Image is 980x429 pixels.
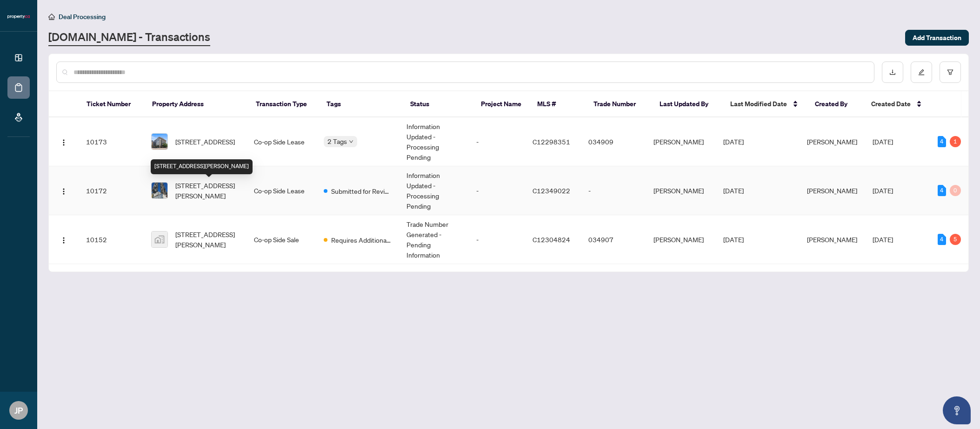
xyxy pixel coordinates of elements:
[723,91,807,117] th: Last Modified Date
[327,136,347,147] span: 2 Tags
[331,235,392,245] span: Requires Additional Docs
[905,30,969,46] button: Add Transaction
[469,166,525,215] td: -
[882,61,903,83] button: download
[940,61,961,83] button: filter
[947,69,953,75] span: filter
[48,14,55,20] span: home
[873,235,893,244] span: [DATE]
[723,137,744,146] span: [DATE]
[152,232,167,247] img: thumbnail-img
[399,166,469,215] td: Information Updated - Processing Pending
[469,215,525,264] td: -
[331,186,392,196] span: Submitted for Review
[533,137,570,146] span: C12298351
[938,185,946,196] div: 4
[730,99,787,109] span: Last Modified Date
[14,404,23,417] span: JP
[646,117,716,166] td: [PERSON_NAME]
[247,117,316,166] td: Co-op Side Lease
[918,69,925,75] span: edit
[581,215,646,264] td: 034907
[864,91,930,117] th: Created Date
[652,91,723,117] th: Last Updated By
[913,30,961,45] span: Add Transaction
[319,91,403,117] th: Tags
[60,237,67,244] img: Logo
[911,61,932,83] button: edit
[175,180,239,201] span: [STREET_ADDRESS][PERSON_NAME]
[950,185,961,196] div: 0
[56,134,71,149] button: Logo
[247,166,316,215] td: Co-op Side Lease
[79,215,144,264] td: 10152
[950,136,961,147] div: 1
[145,91,248,117] th: Property Address
[723,235,744,244] span: [DATE]
[950,234,961,245] div: 5
[152,183,167,198] img: thumbnail-img
[938,136,946,147] div: 4
[175,229,239,250] span: [STREET_ADDRESS][PERSON_NAME]
[399,117,469,166] td: Information Updated - Processing Pending
[56,183,71,198] button: Logo
[48,29,210,46] a: [DOMAIN_NAME] - Transactions
[56,232,71,247] button: Logo
[889,69,896,75] span: download
[871,99,911,109] span: Created Date
[530,91,586,117] th: MLS #
[938,234,946,245] div: 4
[873,137,893,146] span: [DATE]
[807,186,857,195] span: [PERSON_NAME]
[403,91,473,117] th: Status
[399,215,469,264] td: Trade Number Generated - Pending Information
[151,159,253,174] div: [STREET_ADDRESS][PERSON_NAME]
[79,117,144,166] td: 10173
[60,188,67,195] img: Logo
[152,134,167,150] img: thumbnail-img
[349,139,353,144] span: down
[807,235,857,244] span: [PERSON_NAME]
[7,14,30,20] img: logo
[586,91,652,117] th: Trade Number
[60,139,67,146] img: Logo
[473,91,530,117] th: Project Name
[581,166,646,215] td: -
[175,136,235,147] span: [STREET_ADDRESS]
[723,186,744,195] span: [DATE]
[79,166,144,215] td: 10172
[79,91,145,117] th: Ticket Number
[807,91,864,117] th: Created By
[646,215,716,264] td: [PERSON_NAME]
[247,215,316,264] td: Co-op Side Sale
[873,186,893,195] span: [DATE]
[59,13,106,21] span: Deal Processing
[807,137,857,146] span: [PERSON_NAME]
[646,166,716,215] td: [PERSON_NAME]
[248,91,319,117] th: Transaction Type
[581,117,646,166] td: 034909
[533,186,570,195] span: C12349022
[943,396,971,424] button: Open asap
[533,235,570,244] span: C12304824
[469,117,525,166] td: -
